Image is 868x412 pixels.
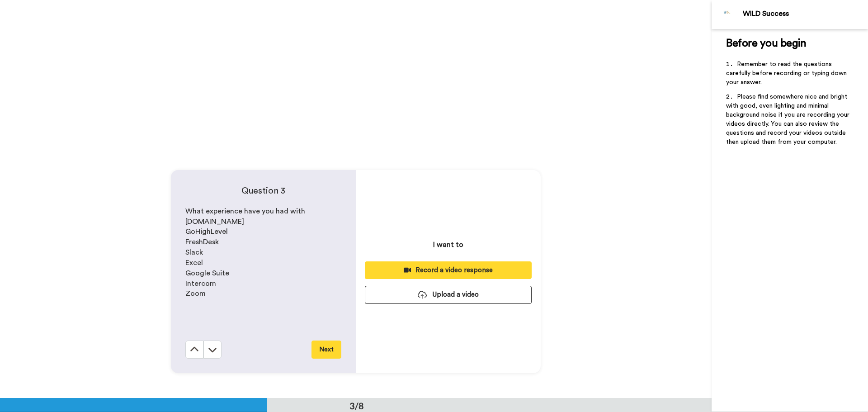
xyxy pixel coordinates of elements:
[433,239,463,250] p: I want to
[185,290,206,297] span: Zoom
[726,61,849,85] span: Remember to read the questions carefully before recording or typing down your answer.
[185,208,305,215] span: What experience have you had with
[372,265,524,275] div: Record a video response
[365,261,532,279] button: Record a video response
[726,94,851,145] span: Please find somewhere nice and bright with good, even lighting and minimal background noise if yo...
[185,270,229,277] span: Google Suite
[365,286,532,303] button: Upload a video
[185,280,216,287] span: Intercom
[717,4,738,25] img: Profile Image
[311,341,341,359] button: Next
[185,228,228,235] span: GoHighLevel
[185,185,341,197] h4: Question 3
[726,38,806,49] span: Before you begin
[185,249,203,256] span: Slack
[335,399,378,412] div: 3/8
[185,259,203,266] span: Excel
[743,9,868,18] div: WILD Success
[185,218,244,225] span: [DOMAIN_NAME]
[185,238,219,246] span: FreshDesk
